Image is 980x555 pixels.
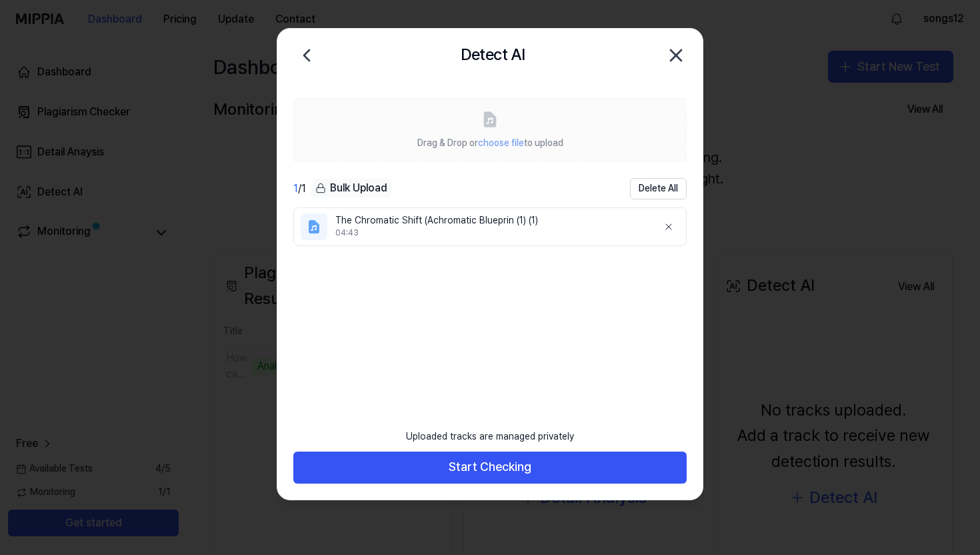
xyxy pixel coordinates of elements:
div: / 1 [293,181,306,197]
span: Drag & Drop or to upload [417,137,563,148]
button: Start Checking [293,452,687,484]
button: Bulk Upload [311,179,391,198]
button: Delete All [630,178,687,199]
div: Bulk Upload [311,179,391,197]
div: The Chromatic Shift (Achromatic Blueprin (1) (1) [335,214,647,227]
span: choose file [478,137,524,148]
h2: Detect AI [461,42,525,67]
div: 04:43 [335,227,647,239]
span: 1 [293,182,298,195]
div: Uploaded tracks are managed privately [398,422,582,452]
